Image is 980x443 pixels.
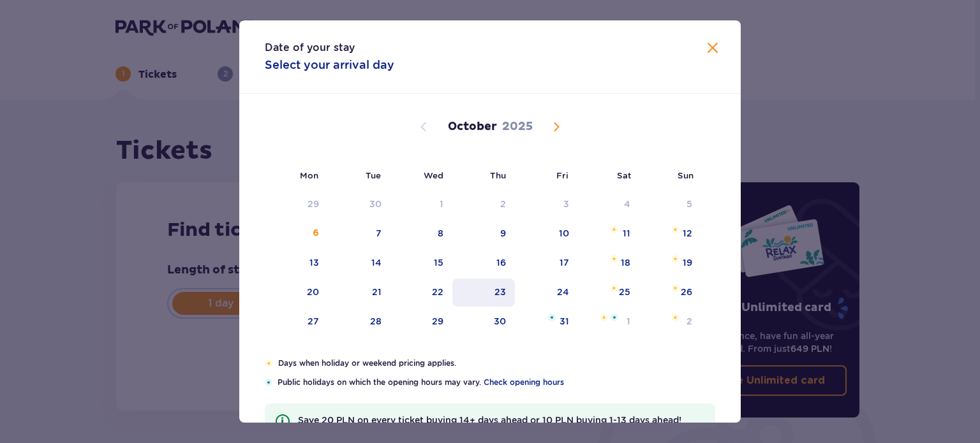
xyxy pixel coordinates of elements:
img: Orange star [671,226,679,233]
div: 1 [627,315,630,328]
td: Date not available. Sunday, October 5, 2025 [639,191,701,219]
div: 10 [559,227,569,240]
img: Orange star [671,255,679,263]
td: Date not available. Thursday, October 2, 2025 [452,191,516,219]
div: 1 [440,198,443,210]
div: 9 [500,227,506,240]
td: Friday, October 31, 2025 [515,308,578,336]
img: Orange star [671,284,679,292]
td: Friday, October 24, 2025 [515,279,578,307]
div: 15 [434,256,443,269]
div: 17 [560,256,569,269]
td: Sunday, November 2, 2025 [639,308,701,336]
td: Thursday, October 9, 2025 [452,220,516,248]
td: Friday, October 17, 2025 [515,249,578,277]
td: Tuesday, October 7, 2025 [328,220,391,248]
p: Save 20 PLN on every ticket buying 14+ days ahead or 10 PLN buying 1-13 days ahead! [298,414,705,439]
small: Fri [556,170,568,180]
div: 12 [683,227,692,240]
td: Date not available. Monday, October 6, 2025 [265,220,328,248]
div: 7 [376,227,382,240]
div: 18 [621,256,630,269]
small: Thu [490,170,506,180]
div: 14 [371,256,382,269]
div: 31 [560,315,569,328]
td: Monday, October 20, 2025 [265,279,328,307]
td: Date not available. Tuesday, September 30, 2025 [328,191,391,219]
button: Next month [549,119,564,134]
td: Date not available. Friday, October 3, 2025 [515,191,578,219]
img: Orange star [600,314,608,321]
p: Select your arrival day [265,57,394,73]
td: Sunday, October 19, 2025 [639,249,701,277]
td: Saturday, October 11, 2025 [578,220,640,248]
td: Wednesday, October 15, 2025 [390,249,452,277]
div: 28 [370,315,382,328]
div: 20 [307,286,319,298]
img: Orange star [671,314,679,321]
button: Previous month [416,119,431,134]
div: 22 [432,286,443,298]
div: 11 [623,227,630,240]
div: 2 [687,315,692,328]
td: Tuesday, October 28, 2025 [328,308,391,336]
td: Thursday, October 23, 2025 [452,279,516,307]
td: Sunday, October 12, 2025 [639,220,701,248]
td: Wednesday, October 29, 2025 [390,308,452,336]
td: Tuesday, October 14, 2025 [328,249,391,277]
div: 29 [432,315,443,328]
a: Check opening hours [484,377,564,388]
div: 30 [494,315,506,328]
div: 26 [681,286,692,298]
td: Date not available. Saturday, October 4, 2025 [578,191,640,219]
p: October [448,119,497,134]
p: Public holidays on which the opening hours may vary. [278,377,715,388]
td: Thursday, October 30, 2025 [452,308,516,336]
img: Orange star [610,284,618,292]
p: Date of your stay [265,41,355,55]
small: Sun [678,170,694,180]
button: Close [705,41,720,57]
small: Wed [424,170,443,180]
td: Monday, October 27, 2025 [265,308,328,336]
div: 3 [563,198,569,210]
div: 13 [309,256,319,269]
div: 2 [500,198,506,210]
img: Blue star [548,314,556,321]
div: 6 [313,227,319,240]
div: 24 [557,286,569,298]
div: 29 [308,198,319,210]
img: Blue star [265,379,272,386]
td: Friday, October 10, 2025 [515,220,578,248]
td: Date not available. Wednesday, October 1, 2025 [390,191,452,219]
td: Thursday, October 16, 2025 [452,249,516,277]
img: Orange star [265,359,273,367]
td: Saturday, November 1, 2025 [578,308,640,336]
div: 19 [683,256,692,269]
small: Tue [366,170,381,180]
td: Monday, October 13, 2025 [265,249,328,277]
p: Days when holiday or weekend pricing applies. [278,358,715,369]
div: 4 [624,198,630,210]
small: Sat [617,170,631,180]
small: Mon [300,170,318,180]
div: 25 [619,286,630,298]
img: Orange star [610,226,618,233]
div: 27 [308,315,319,328]
td: Date not available. Monday, September 29, 2025 [265,191,328,219]
img: Orange star [610,255,618,263]
td: Saturday, October 25, 2025 [578,279,640,307]
td: Sunday, October 26, 2025 [639,279,701,307]
div: 21 [372,286,382,298]
div: 8 [438,227,443,240]
td: Wednesday, October 22, 2025 [390,279,452,307]
td: Saturday, October 18, 2025 [578,249,640,277]
div: 5 [687,198,692,210]
td: Wednesday, October 8, 2025 [390,220,452,248]
div: 16 [496,256,506,269]
p: 2025 [502,119,533,134]
td: Tuesday, October 21, 2025 [328,279,391,307]
img: Blue star [611,314,618,321]
div: 23 [494,286,506,298]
